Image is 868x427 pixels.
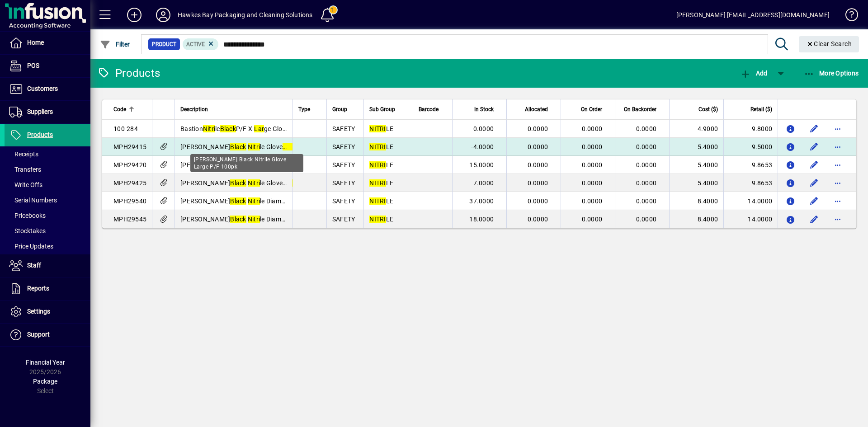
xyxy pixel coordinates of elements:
em: Black [230,216,246,223]
em: Nitri [248,197,260,205]
td: 5.4000 [669,156,723,174]
span: 0.0000 [528,216,548,223]
span: Filter [100,41,130,48]
span: 0.0000 [582,179,603,187]
span: Support [27,331,50,338]
span: MPH29545 [113,216,146,223]
span: Financial Year [26,359,65,366]
span: 100-284 [113,125,138,132]
span: LE [369,179,393,187]
span: 15.0000 [469,161,494,169]
em: NITRI [369,197,386,205]
span: 0.0000 [636,143,657,150]
span: MPH29415 [113,143,146,150]
div: Products [97,66,160,80]
span: Price Updates [9,243,53,250]
span: Code [113,104,126,114]
span: POS [27,62,39,69]
span: LE [369,125,393,132]
button: Edit [807,140,821,154]
span: MPH29540 [113,197,146,205]
em: NITRI [369,143,386,150]
mat-chip: Activation Status: Active [183,38,219,50]
span: More Options [804,70,859,77]
button: Edit [807,212,821,226]
td: 9.5000 [723,138,778,156]
span: On Order [581,104,602,114]
td: 14.0000 [723,210,778,228]
span: 18.0000 [469,216,494,223]
em: Black [220,125,236,132]
button: More Options [802,65,861,81]
div: Hawkes Bay Packaging and Cleaning Solutions [178,8,313,22]
span: 0.0000 [473,125,494,132]
span: MPH29425 [113,179,146,187]
em: Nitri [248,216,260,223]
span: 0.0000 [528,125,548,132]
em: Nitri [248,179,260,187]
button: Clear [799,36,859,52]
a: Pricebooks [5,208,90,223]
span: Products [27,131,53,138]
button: Edit [807,176,821,190]
div: On Order [566,104,610,114]
span: Stocktakes [9,227,46,235]
a: Stocktakes [5,223,90,239]
span: 0.0000 [636,197,657,205]
em: Nitri [203,125,215,132]
span: 0.0000 [528,197,548,205]
em: NITRI [369,179,386,187]
span: SAFETY [332,216,355,223]
span: Transfers [9,166,41,173]
span: Package [33,378,57,385]
div: In Stock [458,104,502,114]
em: NITRI [369,161,386,169]
button: More options [830,212,845,226]
td: 9.8000 [723,120,778,138]
td: 9.8653 [723,156,778,174]
a: Receipts [5,146,90,162]
div: Type [298,104,321,114]
a: Knowledge Base [839,2,857,31]
span: SAFETY [332,161,355,169]
div: [PERSON_NAME] Black Nitrile Glove Large P/F 100pk [190,154,303,172]
span: LE [369,143,393,150]
span: Group [332,104,347,114]
button: Add [120,7,149,23]
a: POS [5,55,90,77]
span: Bastion le P/F X- ge Gloves [180,125,292,132]
button: Edit [807,122,821,136]
a: Support [5,324,90,346]
td: 5.4000 [669,138,723,156]
span: 0.0000 [582,143,603,150]
span: 0.0000 [636,125,657,132]
div: Description [180,104,287,114]
span: Settings [27,308,50,315]
span: 0.0000 [582,197,603,205]
span: Customers [27,85,58,92]
a: Serial Numbers [5,192,90,208]
span: 0.0000 [582,125,603,132]
span: MPH29420 [113,161,146,169]
div: [PERSON_NAME] [EMAIL_ADDRESS][DOMAIN_NAME] [676,8,830,22]
button: More options [830,194,845,208]
a: Suppliers [5,101,90,123]
span: Allocated [525,104,548,114]
span: Description [180,104,208,114]
button: More options [830,140,845,154]
em: Black [230,179,246,187]
em: Nitri [248,143,260,150]
span: 0.0000 [636,216,657,223]
a: Home [5,32,90,54]
span: [PERSON_NAME] le Diamond Textured Glove PF X ge [180,216,369,223]
div: Sub Group [369,104,407,114]
span: SAFETY [332,179,355,187]
span: Serial Numbers [9,197,57,204]
div: Allocated [512,104,556,114]
span: [PERSON_NAME] le Glove Xtra ge P/F 100 per pk [180,161,358,169]
span: Write Offs [9,181,42,188]
span: Product [152,40,176,49]
em: NITRI [369,125,386,132]
span: Add [740,70,767,77]
span: 7.0000 [473,179,494,187]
